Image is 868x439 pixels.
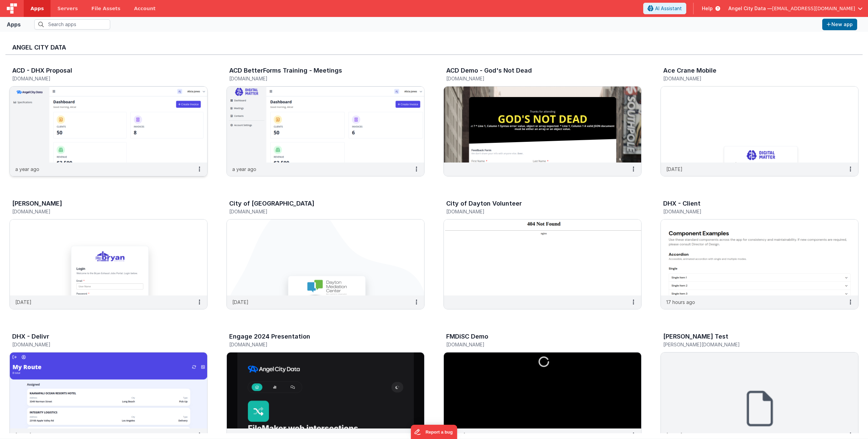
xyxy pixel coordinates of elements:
[411,425,457,439] iframe: Marker.io feedback button
[772,5,855,12] span: [EMAIL_ADDRESS][DOMAIN_NAME]
[666,166,683,173] p: [DATE]
[663,200,701,207] h3: DHX - Client
[702,5,713,12] span: Help
[446,209,625,214] h5: [DOMAIN_NAME]
[446,200,522,207] h3: City of Dayton Volunteer
[7,20,21,28] div: Apps
[822,19,857,30] button: New app
[666,432,683,439] p: [DATE]
[663,76,842,81] h5: [DOMAIN_NAME]
[663,209,842,214] h5: [DOMAIN_NAME]
[663,342,842,347] h5: [PERSON_NAME][DOMAIN_NAME]
[15,432,32,439] p: [DATE]
[229,76,408,81] h5: [DOMAIN_NAME]
[229,200,314,207] h3: City of [GEOGRAPHIC_DATA]
[446,333,488,340] h3: FMDiSC Demo
[34,19,110,30] input: Search apps
[12,342,191,347] h5: [DOMAIN_NAME]
[655,5,682,12] span: AI Assistant
[449,432,466,439] p: [DATE]
[229,67,342,74] h3: ACD BetterForms Training - Meetings
[446,76,625,81] h5: [DOMAIN_NAME]
[12,200,62,207] h3: [PERSON_NAME]
[232,166,256,173] p: a year ago
[12,67,72,74] h3: ACD - DHX Proposal
[663,67,716,74] h3: Ace Crane Mobile
[229,209,408,214] h5: [DOMAIN_NAME]
[663,333,728,340] h3: [PERSON_NAME] Test
[643,3,686,14] button: AI Assistant
[12,76,191,81] h5: [DOMAIN_NAME]
[229,333,310,340] h3: Engage 2024 Presentation
[229,342,408,347] h5: [DOMAIN_NAME]
[232,299,249,306] p: [DATE]
[92,5,121,12] span: File Assets
[57,5,78,12] span: Servers
[232,432,256,439] p: a year ago
[446,67,532,74] h3: ACD Demo - God's Not Dead
[15,166,39,173] p: a year ago
[15,299,32,306] p: [DATE]
[12,209,191,214] h5: [DOMAIN_NAME]
[12,333,49,340] h3: DHX - Delivr
[446,342,625,347] h5: [DOMAIN_NAME]
[728,5,772,12] span: Angel City Data —
[666,299,695,306] p: 17 hours ago
[31,5,44,12] span: Apps
[12,44,856,51] h3: Angel City Data
[728,5,863,12] button: Angel City Data — [EMAIL_ADDRESS][DOMAIN_NAME]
